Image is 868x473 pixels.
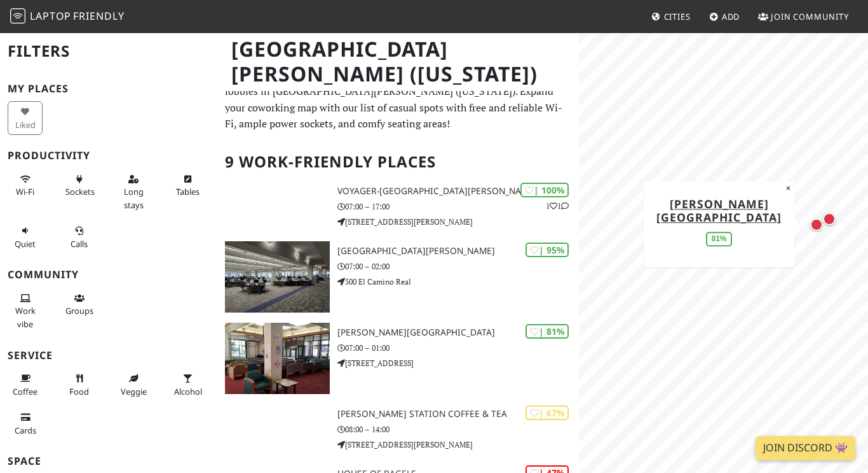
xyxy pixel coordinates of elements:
[337,357,578,369] p: [STREET_ADDRESS]
[771,11,849,22] span: Join Community
[121,386,147,397] span: Veggie
[116,169,151,215] button: Long stays
[71,238,88,250] span: Video/audio calls
[337,201,578,213] p: 07:00 – 17:00
[337,342,578,354] p: 07:00 – 01:00
[8,32,210,71] h2: Filters
[337,409,578,420] h3: [PERSON_NAME] Station Coffee & Tea
[170,368,205,402] button: Alcohol
[753,5,854,28] a: Join Community
[176,186,200,197] span: Work-friendly tables
[337,246,578,257] h3: [GEOGRAPHIC_DATA][PERSON_NAME]
[62,368,97,402] button: Food
[62,220,97,254] button: Calls
[817,206,842,232] div: Map marker
[217,181,579,231] a: | 100% 11 Voyager-[GEOGRAPHIC_DATA][PERSON_NAME] 07:00 – 17:00 [STREET_ADDRESS][PERSON_NAME]
[706,232,731,246] div: 81%
[8,220,43,254] button: Quiet
[656,196,782,225] a: [PERSON_NAME][GEOGRAPHIC_DATA]
[16,186,34,197] span: Stable Wi-Fi
[8,288,43,334] button: Work vibe
[337,327,578,338] h3: [PERSON_NAME][GEOGRAPHIC_DATA]
[62,169,97,202] button: Sockets
[8,407,43,441] button: Cards
[664,11,691,22] span: Cities
[8,349,210,362] h3: Service
[8,169,43,202] button: Wi-Fi
[217,323,579,394] a: Benson Memorial Center | 81% [PERSON_NAME][GEOGRAPHIC_DATA] 07:00 – 01:00 [STREET_ADDRESS]
[546,200,569,212] p: 1 1
[15,425,36,436] span: Credit cards
[8,368,43,402] button: Coffee
[65,186,95,197] span: Power sockets
[646,5,696,28] a: Cities
[782,181,794,195] button: Close popup
[65,305,93,316] span: Group tables
[337,423,578,435] p: 08:00 – 14:00
[8,83,210,95] h3: My Places
[526,406,569,420] div: | 67%
[124,186,144,210] span: Long stays
[15,305,36,329] span: People working
[170,169,205,202] button: Tables
[722,11,740,22] span: Add
[337,260,578,272] p: 07:00 – 02:00
[804,212,829,237] div: Map marker
[73,9,124,23] span: Friendly
[337,216,578,228] p: [STREET_ADDRESS][PERSON_NAME]
[704,5,745,28] a: Add
[217,404,579,454] a: | 67% [PERSON_NAME] Station Coffee & Tea 08:00 – 14:00 [STREET_ADDRESS][PERSON_NAME]
[15,238,36,250] span: Quiet
[8,269,210,281] h3: Community
[526,324,569,339] div: | 81%
[13,386,37,397] span: Coffee
[62,288,97,321] button: Groups
[225,143,571,181] h2: 9 Work-Friendly Places
[30,9,71,23] span: Laptop
[225,241,330,313] img: Santa Clara University Library
[337,186,578,197] h3: Voyager-[GEOGRAPHIC_DATA][PERSON_NAME]
[526,243,569,257] div: | 95%
[756,436,855,460] a: Join Discord 👾
[10,6,125,28] a: LaptopFriendly LaptopFriendly
[10,8,25,24] img: LaptopFriendly
[225,323,330,394] img: Benson Memorial Center
[69,386,89,397] span: Food
[337,276,578,288] p: 500 El Camino Real
[337,439,578,451] p: [STREET_ADDRESS][PERSON_NAME]
[8,150,210,162] h3: Productivity
[174,386,202,397] span: Alcohol
[520,183,569,197] div: | 100%
[217,241,579,313] a: Santa Clara University Library | 95% [GEOGRAPHIC_DATA][PERSON_NAME] 07:00 – 02:00 500 El Camino Real
[116,368,151,402] button: Veggie
[8,455,210,467] h3: Space
[221,32,576,92] h1: [GEOGRAPHIC_DATA][PERSON_NAME] ([US_STATE])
